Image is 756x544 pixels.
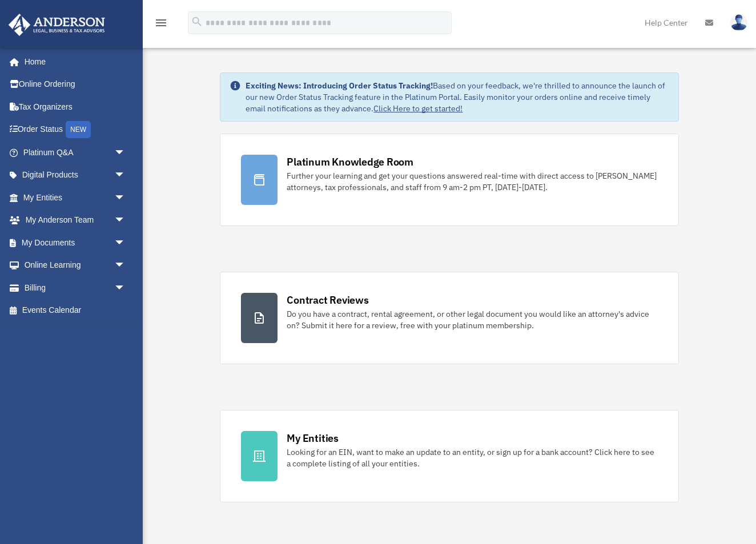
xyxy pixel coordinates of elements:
a: Order StatusNEW [8,118,143,142]
img: Anderson Advisors Platinum Portal [5,14,108,36]
span: arrow_drop_down [114,254,137,277]
div: Looking for an EIN, want to make an update to an entity, or sign up for a bank account? Click her... [287,446,657,469]
a: My Entities Looking for an EIN, want to make an update to an entity, or sign up for a bank accoun... [220,410,678,502]
a: My Documentsarrow_drop_down [8,231,143,254]
strong: Exciting News: Introducing Order Status Tracking! [246,80,433,91]
span: arrow_drop_down [114,276,137,300]
div: Further your learning and get your questions answered real-time with direct access to [PERSON_NAM... [287,170,657,193]
a: Click Here to get started! [373,103,463,114]
div: Based on your feedback, we're thrilled to announce the launch of our new Order Status Tracking fe... [246,80,669,114]
a: Platinum Q&Aarrow_drop_down [8,141,143,164]
a: Online Learningarrow_drop_down [8,254,143,277]
a: My Anderson Teamarrow_drop_down [8,209,143,232]
a: Contract Reviews Do you have a contract, rental agreement, or other legal document you would like... [220,272,678,364]
i: search [191,15,203,28]
a: Billingarrow_drop_down [8,276,143,299]
span: arrow_drop_down [114,209,137,232]
div: My Entities [287,431,338,445]
a: Digital Productsarrow_drop_down [8,164,143,187]
a: Events Calendar [8,299,143,322]
i: menu [154,16,168,30]
span: arrow_drop_down [114,231,137,255]
a: Home [8,50,137,73]
div: Contract Reviews [287,293,368,307]
span: arrow_drop_down [114,186,137,209]
div: Platinum Knowledge Room [287,155,413,169]
a: Platinum Knowledge Room Further your learning and get your questions answered real-time with dire... [220,134,678,226]
a: Tax Organizers [8,95,143,118]
img: User Pic [730,14,747,31]
a: menu [154,20,168,30]
span: arrow_drop_down [114,164,137,187]
a: My Entitiesarrow_drop_down [8,186,143,209]
div: NEW [66,121,91,138]
a: Online Ordering [8,73,143,96]
div: Do you have a contract, rental agreement, or other legal document you would like an attorney's ad... [287,308,657,331]
span: arrow_drop_down [114,141,137,164]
